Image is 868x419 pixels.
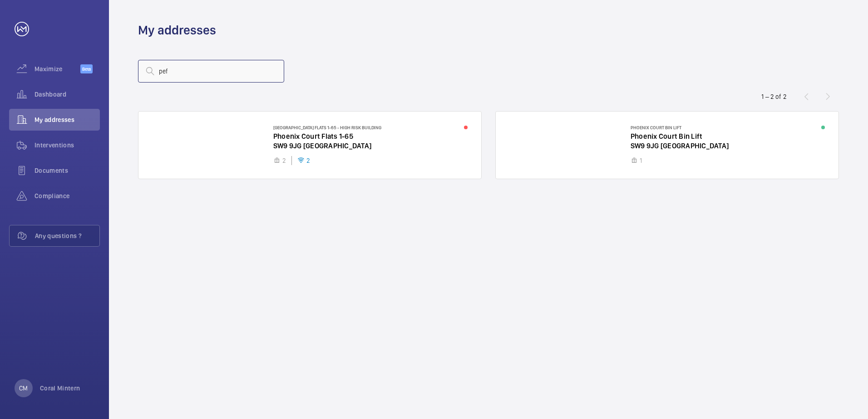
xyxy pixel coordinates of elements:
p: Coral Mintern [40,384,80,393]
input: Search by address [138,60,284,83]
p: CM [19,384,28,393]
span: My addresses [35,115,100,124]
span: Interventions [35,141,100,150]
h1: My addresses [138,22,216,39]
span: Maximize [35,64,80,73]
span: Any questions ? [35,231,99,240]
span: Documents [35,166,100,175]
div: 1 – 2 of 2 [761,92,787,101]
span: Beta [80,64,93,73]
span: Dashboard [35,90,100,99]
span: Compliance [35,191,100,200]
